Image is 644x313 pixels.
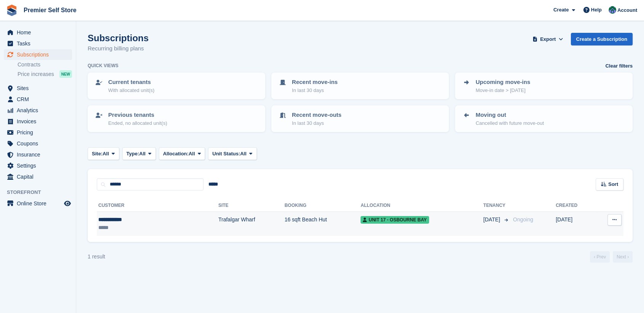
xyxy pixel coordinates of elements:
p: Upcoming move-ins [476,78,530,87]
a: menu [4,149,72,160]
span: Storefront [7,189,76,196]
span: [DATE] [483,216,501,224]
div: 1 result [88,253,105,261]
td: Trafalgar Wharf [218,212,285,236]
span: Allocation: [163,150,189,158]
p: Current tenants [108,78,154,87]
a: Premier Self Store [21,4,80,16]
span: Insurance [17,149,62,160]
span: Settings [17,160,62,171]
span: Pricing [17,127,62,138]
a: menu [4,83,72,94]
span: Ongoing [513,216,533,223]
button: Export [531,33,565,45]
span: Type: [127,150,139,158]
a: menu [4,171,72,182]
a: Preview store [63,199,72,208]
a: Moving out Cancelled with future move-out [456,106,632,131]
span: Subscriptions [17,49,62,60]
span: All [189,150,195,158]
span: Export [540,35,556,43]
p: Ended, no allocated unit(s) [108,119,167,127]
span: Online Store [17,198,62,209]
a: menu [4,94,72,105]
span: CRM [17,94,62,105]
p: With allocated unit(s) [108,87,154,94]
span: Unit 17 - Osbourne Bay [360,216,429,224]
span: All [139,150,146,158]
a: Previous [590,251,610,263]
span: Home [17,27,62,38]
a: menu [4,27,72,38]
a: menu [4,198,72,209]
span: Site: [92,150,103,158]
h1: Subscriptions [88,33,149,43]
td: [DATE] [556,212,595,236]
span: Invoices [17,116,62,127]
a: Next [613,251,633,263]
p: In last 30 days [292,87,338,94]
th: Customer [97,200,218,212]
button: Type: All [122,147,156,160]
img: Jo Granger [609,6,616,14]
nav: Page [588,251,634,263]
th: Tenancy [483,200,510,212]
a: Recent move-outs In last 30 days [272,106,448,131]
span: Sites [17,83,62,94]
p: Cancelled with future move-out [476,119,544,127]
span: Unit Status: [212,150,240,158]
a: menu [4,49,72,60]
span: All [103,150,109,158]
p: Moving out [476,111,544,119]
a: Price increases NEW [18,70,72,78]
span: Sort [608,181,618,188]
a: Previous tenants Ended, no allocated unit(s) [88,106,264,131]
p: Recurring billing plans [88,44,149,53]
span: Price increases [18,71,54,78]
img: stora-icon-8386f47178a22dfd0bd8f6a31ec36ba5ce8667c1dd55bd0f319d3a0aa187defe.svg [6,5,18,16]
td: 16 sqft Beach Hut [285,212,361,236]
p: Previous tenants [108,111,167,119]
th: Booking [285,200,361,212]
a: menu [4,116,72,127]
button: Allocation: All [159,147,205,160]
span: Help [591,6,602,14]
a: menu [4,138,72,149]
div: NEW [59,70,72,78]
span: Analytics [17,105,62,116]
span: Tasks [17,38,62,49]
a: menu [4,105,72,116]
span: Create [553,6,569,14]
a: Create a Subscription [571,33,633,45]
h6: Quick views [88,62,119,69]
button: Site: All [88,147,119,160]
p: Recent move-ins [292,78,338,87]
a: menu [4,127,72,138]
a: Recent move-ins In last 30 days [272,73,448,98]
a: Current tenants With allocated unit(s) [88,73,264,98]
button: Unit Status: All [208,147,256,160]
span: All [240,150,247,158]
th: Allocation [360,200,483,212]
th: Site [218,200,285,212]
span: Coupons [17,138,62,149]
p: Move-in date > [DATE] [476,87,530,94]
a: Upcoming move-ins Move-in date > [DATE] [456,73,632,98]
p: Recent move-outs [292,111,341,119]
span: Capital [17,171,62,182]
a: Clear filters [605,62,633,70]
a: Contracts [18,61,72,68]
p: In last 30 days [292,119,341,127]
span: Account [617,6,637,14]
th: Created [556,200,595,212]
a: menu [4,38,72,49]
a: menu [4,160,72,171]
